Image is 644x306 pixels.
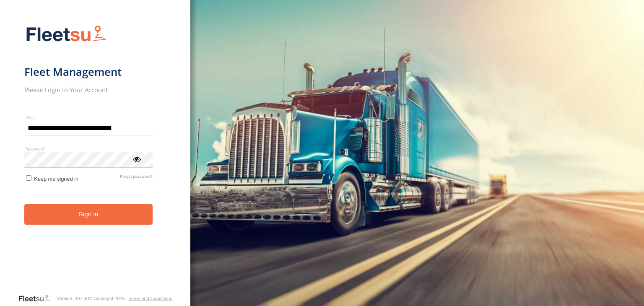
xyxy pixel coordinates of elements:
div: Version: 307.00 [57,296,88,301]
label: Email [24,114,153,120]
label: Password [24,145,153,152]
div: ViewPassword [132,155,141,163]
h2: Please Login to Your Account [24,86,153,94]
form: main [24,20,166,293]
a: Visit our Website [18,294,57,303]
button: Sign in [24,204,153,225]
span: Keep me signed in [34,176,78,182]
a: Terms and Conditions [127,296,172,301]
div: © Copyright 2025 - [89,296,172,301]
input: Keep me signed in [26,175,31,181]
a: Forgot password? [120,174,153,182]
h1: Fleet Management [24,65,153,79]
img: Fleetsu [24,23,108,45]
